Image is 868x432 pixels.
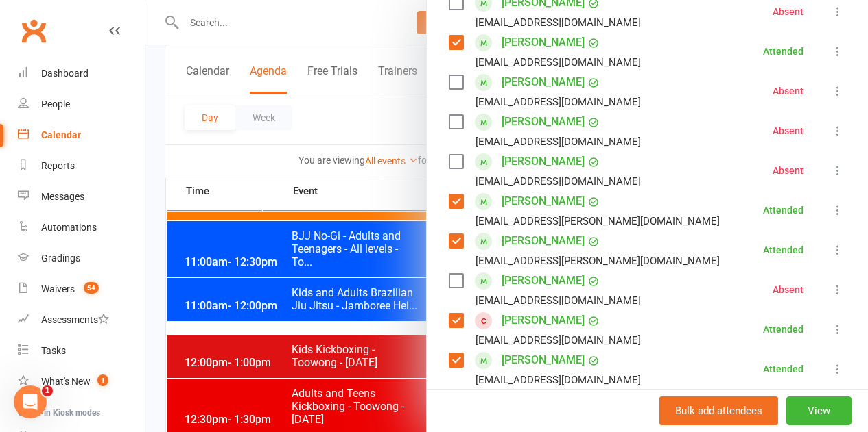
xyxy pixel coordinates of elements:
button: Bulk add attendees [659,396,778,425]
span: 54 [84,282,99,294]
a: Assessments [18,305,145,335]
div: [EMAIL_ADDRESS][DOMAIN_NAME] [476,53,641,71]
div: Calendar [41,129,81,140]
div: [EMAIL_ADDRESS][DOMAIN_NAME] [476,93,641,111]
span: 1 [97,374,108,386]
a: [PERSON_NAME] [502,71,585,93]
div: Messages [41,191,84,202]
div: Absent [773,126,804,136]
button: View [786,396,852,425]
a: [PERSON_NAME] [502,349,585,371]
div: Dashboard [41,68,89,79]
div: Attended [763,245,804,255]
div: Attended [763,325,804,334]
div: What's New [41,376,91,387]
a: Automations [18,212,145,243]
a: [PERSON_NAME] [502,309,585,331]
a: [PERSON_NAME] [502,230,585,252]
a: [PERSON_NAME] [502,190,585,212]
a: What's New1 [18,366,145,397]
div: Gradings [41,253,80,264]
div: [EMAIL_ADDRESS][DOMAIN_NAME] [476,133,641,151]
div: Absent [773,285,804,294]
a: Messages [18,181,145,212]
a: Gradings [18,243,145,274]
iframe: Intercom live chat [14,385,47,418]
a: Reports [18,151,145,181]
div: [EMAIL_ADDRESS][PERSON_NAME][DOMAIN_NAME] [476,212,720,230]
div: Absent [773,7,804,16]
div: People [41,99,70,110]
div: Assessments [41,314,109,325]
div: [EMAIL_ADDRESS][DOMAIN_NAME] [476,292,641,309]
span: 1 [42,385,53,396]
a: [PERSON_NAME] [502,270,585,292]
a: Dashboard [18,58,145,89]
a: Clubworx [16,14,51,48]
div: Reports [41,160,75,171]
div: [EMAIL_ADDRESS][DOMAIN_NAME] [476,371,641,389]
a: Waivers 54 [18,274,145,305]
a: [PERSON_NAME] [502,111,585,133]
a: Tasks [18,335,145,366]
div: Automations [41,222,97,233]
div: Absent [773,86,804,96]
a: People [18,89,145,120]
a: Calendar [18,120,145,151]
div: Attended [763,47,804,56]
div: Attended [763,364,804,374]
div: [EMAIL_ADDRESS][DOMAIN_NAME] [476,173,641,190]
a: [PERSON_NAME] [502,31,585,53]
div: Waivers [41,283,75,294]
div: [EMAIL_ADDRESS][DOMAIN_NAME] [476,14,641,31]
div: Attended [763,205,804,215]
div: Absent [773,166,804,175]
div: Tasks [41,345,66,356]
div: [EMAIL_ADDRESS][PERSON_NAME][DOMAIN_NAME] [476,252,720,270]
a: [PERSON_NAME] [502,151,585,173]
div: [EMAIL_ADDRESS][DOMAIN_NAME] [476,331,641,349]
